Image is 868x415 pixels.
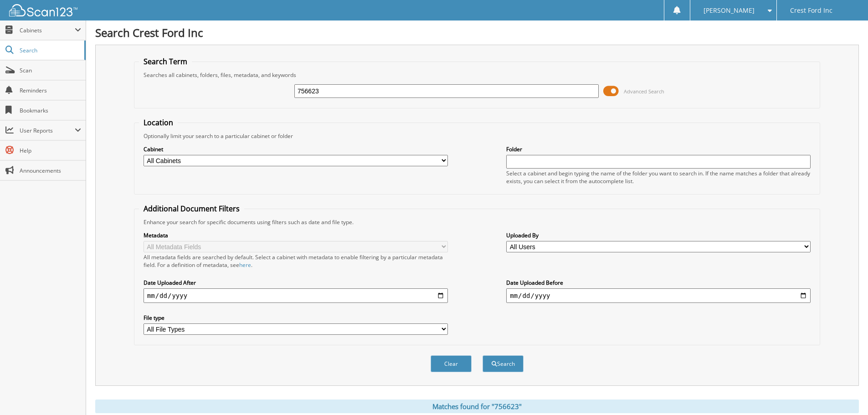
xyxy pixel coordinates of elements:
[483,355,524,372] button: Search
[506,169,811,185] div: Select a cabinet and begin typing the name of the folder you want to search in. If the name match...
[95,400,859,413] div: Matches found for "756623"
[20,127,75,134] span: User Reports
[144,279,448,287] label: Date Uploaded After
[139,118,178,128] legend: Location
[139,204,244,214] legend: Additional Document Filters
[139,218,815,226] div: Enhance your search for specific documents using filters such as date and file type.
[144,231,448,239] label: Metadata
[506,145,811,153] label: Folder
[20,26,75,34] span: Cabinets
[139,56,192,67] legend: Search Term
[239,261,251,269] a: here
[790,8,832,13] span: Crest Ford Inc
[20,87,81,94] span: Reminders
[139,132,815,140] div: Optionally limit your search to a particular cabinet or folder
[506,279,811,287] label: Date Uploaded Before
[506,288,811,303] input: end
[9,4,77,16] img: scan123-logo-white.svg
[20,46,80,54] span: Search
[20,107,81,114] span: Bookmarks
[506,231,811,239] label: Uploaded By
[624,88,664,95] span: Advanced Search
[20,147,81,154] span: Help
[431,355,472,372] button: Clear
[139,71,815,79] div: Searches all cabinets, folders, files, metadata, and keywords
[144,288,448,303] input: start
[144,314,448,322] label: File type
[144,253,448,269] div: All metadata fields are searched by default. Select a cabinet with metadata to enable filtering b...
[704,8,755,13] span: [PERSON_NAME]
[95,25,859,40] h1: Search Crest Ford Inc
[20,67,81,74] span: Scan
[144,145,448,153] label: Cabinet
[20,167,81,174] span: Announcements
